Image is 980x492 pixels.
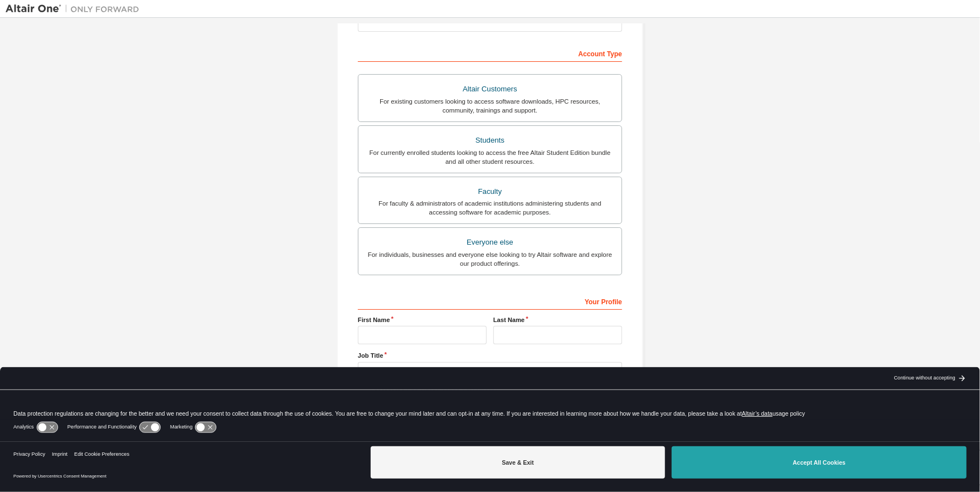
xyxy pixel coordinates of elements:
[365,97,615,115] div: For existing customers looking to access software downloads, HPC resources, community, trainings ...
[6,3,145,14] img: Altair One
[365,250,615,268] div: For individuals, businesses and everyone else looking to try Altair software and explore our prod...
[365,148,615,166] div: For currently enrolled students looking to access the free Altair Student Edition bundle and all ...
[365,199,615,217] div: For faculty & administrators of academic institutions administering students and accessing softwa...
[358,44,622,62] div: Account Type
[365,235,615,250] div: Everyone else
[493,315,622,324] label: Last Name
[358,292,622,310] div: Your Profile
[365,133,615,148] div: Students
[365,81,615,97] div: Altair Customers
[358,351,622,360] label: Job Title
[365,184,615,199] div: Faculty
[358,315,487,324] label: First Name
